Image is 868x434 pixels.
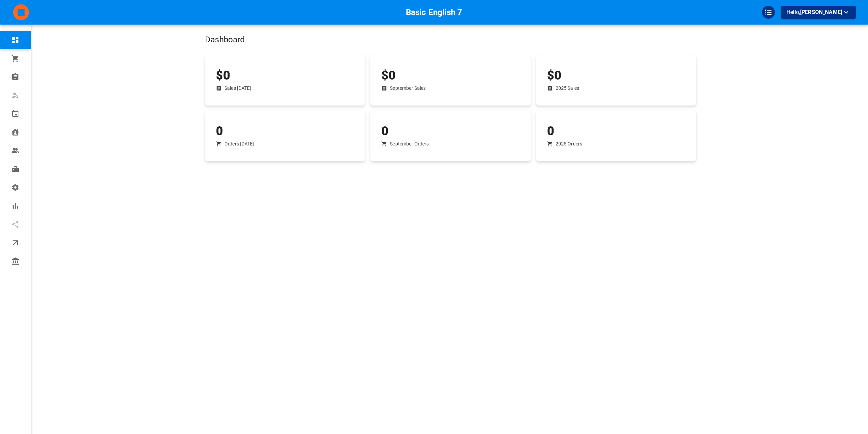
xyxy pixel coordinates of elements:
img: company-logo [12,4,30,21]
div: QuickStart Guide [762,6,775,19]
span: [PERSON_NAME] [800,9,842,15]
span: 0 [216,124,223,138]
p: Hello, [786,8,850,17]
p: Orders Today [224,140,254,148]
p: 2025 Sales [556,85,579,92]
span: $0 [547,68,561,83]
h6: Basic English 7 [406,6,462,19]
span: $0 [381,68,396,83]
h4: Dashboard [205,35,610,45]
span: 0 [547,124,554,138]
span: $0 [216,68,230,83]
p: 2025 Orders [556,140,582,148]
p: September Sales [390,85,426,92]
button: Hello,[PERSON_NAME] [781,6,856,19]
p: September Orders [390,140,429,148]
p: Sales Today [224,85,251,92]
span: 0 [381,124,388,138]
